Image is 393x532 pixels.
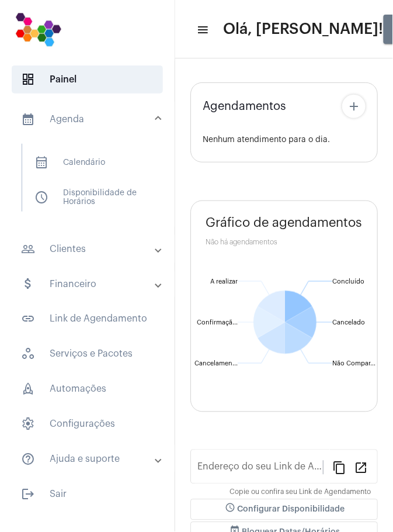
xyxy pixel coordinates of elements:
span: sidenav icon [34,191,48,205]
mat-expansion-panel-header: sidenav iconAjuda e suporte [7,445,175,474]
span: Automações [12,375,163,403]
mat-hint: Copie ou confira seu Link de Agendamento [229,489,371,497]
span: Gráfico de agendamentos [206,216,362,230]
span: Calendário [25,148,148,177]
span: Disponibilidade de Horários [25,184,148,212]
span: Painel [12,65,163,94]
span: sidenav icon [21,347,35,361]
mat-panel-title: Agenda [21,112,156,126]
span: Serviços e Pacotes [12,340,163,368]
mat-expansion-panel-header: sidenav iconClientes [7,235,175,263]
text: Não Compar... [332,360,375,367]
mat-expansion-panel-header: sidenav iconFinanceiro [7,270,175,298]
mat-icon: schedule [224,503,238,517]
mat-expansion-panel-header: sidenav iconAgenda [7,101,175,138]
span: Sair [12,481,163,509]
span: Configurar Disponibilidade [224,506,345,514]
span: Configurações [12,410,163,438]
button: Configurar Disponibilidade [190,499,378,520]
text: Concluído [332,278,364,285]
mat-icon: add [347,99,361,113]
mat-icon: open_in_new [354,461,368,475]
mat-icon: content_copy [332,461,346,475]
mat-panel-title: Clientes [21,242,156,256]
text: Confirmaçã... [197,319,238,326]
text: A realizar [210,278,238,285]
mat-icon: sidenav icon [21,452,35,467]
mat-icon: sidenav icon [21,312,35,326]
img: 7bf4c2a9-cb5a-6366-d80e-59e5d4b2024a.png [9,6,67,53]
text: Cancelado [332,319,365,326]
mat-icon: sidenav icon [21,488,35,502]
mat-icon: sidenav icon [21,277,35,291]
mat-panel-title: Ajuda e suporte [21,452,156,467]
span: sidenav icon [21,382,35,396]
input: Link [197,464,323,475]
div: Nenhum atendimento para o dia. [203,136,366,144]
mat-icon: sidenav icon [196,23,208,37]
div: sidenav iconAgenda [7,138,175,228]
mat-icon: sidenav icon [21,112,35,126]
span: Olá, [PERSON_NAME]! [223,20,384,39]
text: Cancelamen... [194,360,238,367]
span: sidenav icon [21,417,35,431]
span: Link de Agendamento [12,305,163,333]
span: Agendamentos [203,100,286,113]
span: sidenav icon [21,72,35,87]
mat-panel-title: Financeiro [21,277,156,291]
span: sidenav icon [34,156,48,170]
mat-icon: sidenav icon [21,242,35,256]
